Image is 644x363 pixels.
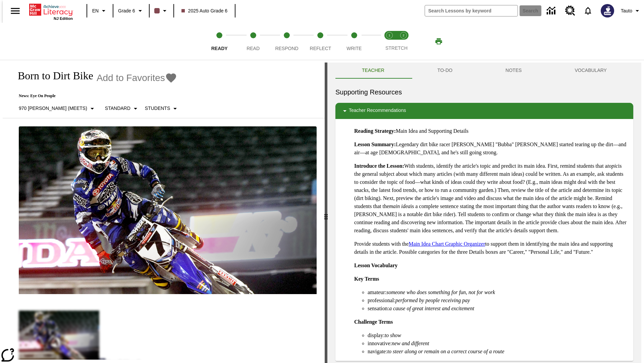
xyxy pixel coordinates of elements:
button: Print [428,35,449,47]
img: Motocross racer James Stewart flies through the air on his dirt bike. [19,126,317,294]
button: Read step 2 of 5 [233,23,272,60]
em: to show [385,332,401,338]
button: VOCABULARY [548,63,633,79]
em: new and different [392,340,429,346]
button: Select Lexile, 970 Lexile (Meets) [16,103,99,115]
button: Reflect step 4 of 5 [301,23,340,60]
a: Data Center [543,2,561,20]
button: Respond step 3 of 5 [267,23,306,60]
h6: Supporting Resources [335,87,633,97]
strong: Introduce the Lesson: [354,163,404,169]
text: 2 [402,34,404,37]
em: a cause of great interest and excitement [389,306,474,311]
button: Write step 5 of 5 [335,23,374,60]
button: NOTES [479,63,548,79]
em: main idea [389,203,411,209]
li: innovative: [368,339,628,348]
button: Select Student [142,103,182,115]
span: NJ Edition [54,16,73,21]
button: Scaffolds, Standard [102,103,142,115]
strong: Challenge Terms [354,319,393,325]
p: Legendary dirt bike racer [PERSON_NAME] "Bubba" [PERSON_NAME] started tearing up the dirt—and air... [354,140,628,157]
em: someone who does something for fun, not for work [386,289,495,295]
em: performed by people receiving pay [395,297,470,303]
div: Press Enter or Spacebar and then press right and left arrow keys to move the slider [325,63,327,363]
a: Main Idea Chart Graphic Organizer [409,241,485,247]
p: Main Idea and Supporting Details [354,127,628,135]
div: Teacher Recommendations [335,103,633,119]
span: Write [346,46,362,51]
p: News: Eye On People [11,93,182,98]
span: Tauto [621,7,632,14]
strong: Lesson Summary: [354,142,396,147]
li: sensation: [368,305,628,313]
p: Students [145,105,170,112]
button: Teacher [335,63,411,79]
p: 970 [PERSON_NAME] (Meets) [19,105,87,112]
p: With students, identify the article's topic and predict its main idea. First, remind students tha... [354,162,628,235]
a: Resource Center, Will open in new tab [561,2,579,20]
div: Home [29,2,73,21]
span: 2025 Auto Grade 6 [181,7,228,14]
span: Add to Favorites [97,73,165,83]
span: Reflect [310,46,331,51]
button: TO-DO [411,63,479,79]
li: navigate: [368,348,628,356]
strong: Lesson Vocabulary [354,263,397,268]
h1: Born to Dirt Bike [11,70,93,82]
span: Grade 6 [118,7,135,14]
div: reading [3,63,325,360]
em: topic [607,163,618,169]
li: professional: [368,296,628,305]
span: Respond [275,46,298,51]
button: Ready step 1 of 5 [200,23,239,60]
strong: Key Terms [354,276,379,282]
p: Teacher Recommendations [349,107,406,115]
button: Open side menu [5,1,25,21]
p: Provide students with the to support them in identifying the main idea and supporting details in ... [354,240,628,256]
button: Profile/Settings [618,5,644,17]
button: Language: EN, Select a language [89,5,111,17]
p: Standard [105,105,130,112]
span: Ready [211,46,228,51]
em: to steer along or remain on a correct course of a route [387,349,504,354]
button: Class color is dark brown. Change class color [152,5,171,17]
strong: Reading Strategy: [354,128,396,134]
button: Select a new avatar [597,2,618,19]
img: Avatar [601,4,614,17]
button: Stretch Respond step 2 of 2 [394,23,413,60]
li: amateur: [368,288,628,296]
span: STRETCH [385,45,408,51]
text: 1 [388,34,390,37]
a: Notifications [579,2,597,19]
button: Add to Favorites - Born to Dirt Bike [97,72,177,84]
button: Grade: Grade 6, Select a grade [115,5,147,17]
button: Stretch Read step 1 of 2 [380,23,399,60]
span: EN [92,7,99,14]
li: display: [368,331,628,339]
div: Instructional Panel Tabs [335,63,633,79]
span: Read [247,46,260,51]
input: search field [425,5,518,16]
div: activity [327,63,641,363]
